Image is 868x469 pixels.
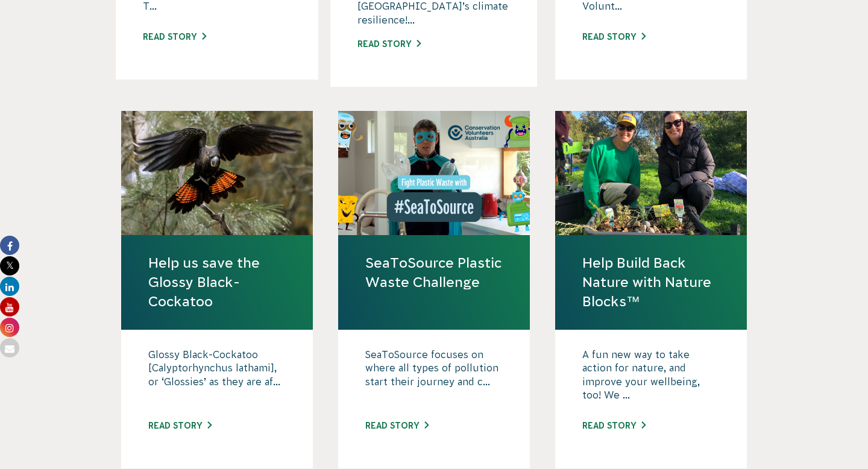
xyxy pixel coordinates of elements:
[143,32,206,42] a: Read story
[365,348,503,408] p: SeaToSource focuses on where all types of pollution start their journey and c...
[582,348,720,408] p: A fun new way to take action for nature, and improve your wellbeing, too! We ...
[148,253,286,312] a: Help us save the Glossy Black-Cockatoo
[582,32,646,42] a: Read story
[582,421,646,430] a: Read story
[365,421,429,430] a: Read story
[365,253,503,292] a: SeaToSource Plastic Waste Challenge
[148,421,212,430] a: Read story
[148,348,286,408] p: Glossy Black-Cockatoo [Calyptorhynchus lathami], or ‘Glossies’ as they are af...
[357,39,421,49] a: Read story
[582,253,720,312] a: Help Build Back Nature with Nature Blocks™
